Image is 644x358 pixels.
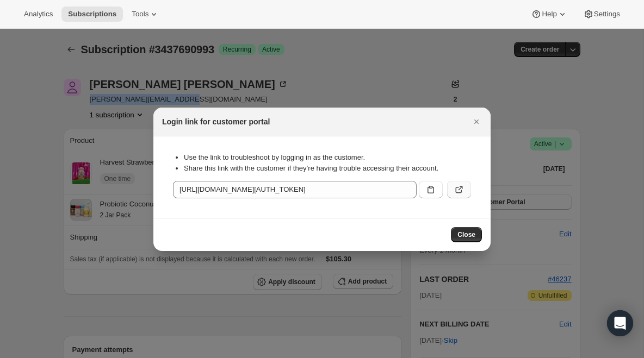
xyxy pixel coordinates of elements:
[457,230,475,239] span: Close
[542,10,556,18] span: Help
[451,227,482,242] button: Close
[61,7,123,22] button: Subscriptions
[184,163,471,174] li: Share this link with the customer if they’re having trouble accessing their account.
[17,7,59,22] button: Analytics
[162,116,270,127] h2: Login link for customer portal
[577,7,627,22] button: Settings
[607,310,633,336] div: Open Intercom Messenger
[524,7,574,22] button: Help
[24,10,53,18] span: Analytics
[469,114,484,129] button: Close
[132,10,148,18] span: Tools
[594,10,620,18] span: Settings
[125,7,166,22] button: Tools
[184,152,471,163] li: Use the link to troubleshoot by logging in as the customer.
[68,10,116,18] span: Subscriptions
